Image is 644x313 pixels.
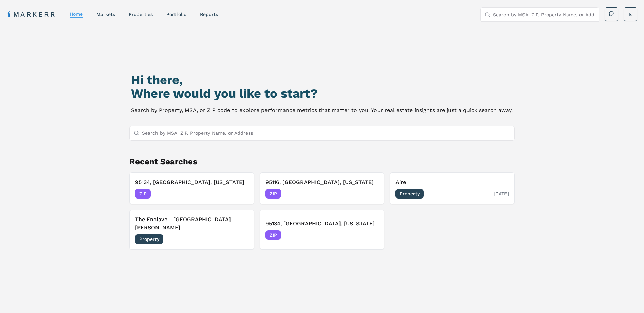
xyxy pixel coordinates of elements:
[131,87,513,100] h2: Where would you like to start?
[166,12,186,17] a: Portfolio
[135,178,249,186] h3: 95134, [GEOGRAPHIC_DATA], [US_STATE]
[129,210,254,250] button: The Enclave - [GEOGRAPHIC_DATA][PERSON_NAME]Property[DATE]
[131,73,513,87] h1: Hi there,
[390,172,515,204] button: AireProperty[DATE]
[494,190,509,197] span: [DATE]
[135,215,249,232] h3: The Enclave - [GEOGRAPHIC_DATA][PERSON_NAME]
[233,236,249,243] span: [DATE]
[265,220,379,228] h3: 95134, [GEOGRAPHIC_DATA], [US_STATE]
[395,178,509,186] h3: Aire
[363,232,379,238] span: [DATE]
[629,11,632,18] span: E
[363,190,379,197] span: [DATE]
[70,11,83,17] a: home
[135,189,151,199] span: ZIP
[129,12,153,17] a: properties
[260,172,385,204] button: 95116, [GEOGRAPHIC_DATA], [US_STATE]ZIP[DATE]
[131,106,513,115] p: Search by Property, MSA, or ZIP code to explore performance metrics that matter to you. Your real...
[96,12,115,17] a: markets
[624,7,637,21] button: E
[233,190,249,197] span: [DATE]
[129,156,515,167] h2: Recent Searches
[493,8,595,21] input: Search by MSA, ZIP, Property Name, or Address
[265,189,281,199] span: ZIP
[265,230,281,240] span: ZIP
[395,189,424,199] span: Property
[7,9,56,19] a: MARKERR
[200,12,218,17] a: reports
[142,126,511,140] input: Search by MSA, ZIP, Property Name, or Address
[135,234,163,244] span: Property
[265,178,379,186] h3: 95116, [GEOGRAPHIC_DATA], [US_STATE]
[129,172,254,204] button: 95134, [GEOGRAPHIC_DATA], [US_STATE]ZIP[DATE]
[260,210,385,250] button: 95134, [GEOGRAPHIC_DATA], [US_STATE]ZIP[DATE]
